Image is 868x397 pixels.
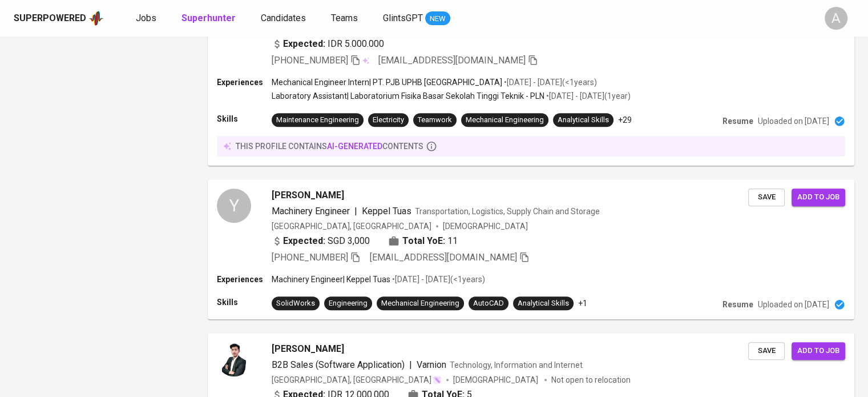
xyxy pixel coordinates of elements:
b: Total YoE: [402,234,445,248]
button: Add to job [792,342,845,360]
span: [EMAIL_ADDRESS][DOMAIN_NAME] [370,252,517,263]
b: Expected: [283,37,325,51]
span: Candidates [261,13,306,23]
span: | [354,204,357,218]
a: Y[PERSON_NAME]Machinery Engineer|Keppel TuasTransportation, Logistics, Supply Chain and Storage[G... [208,179,854,319]
div: SolidWorks [276,298,315,309]
p: +1 [578,298,587,309]
span: Varnion [417,359,446,370]
div: Mechanical Engineering [381,298,459,309]
img: app logo [88,10,104,27]
span: [PERSON_NAME] [272,189,344,202]
span: B2B Sales (Software Application) [272,359,405,370]
p: • [DATE] - [DATE] ( 1 year ) [544,90,631,102]
div: [GEOGRAPHIC_DATA], [GEOGRAPHIC_DATA] [272,220,431,232]
p: Experiences [217,274,272,285]
div: Maintenance Engineering [276,115,359,126]
p: this profile contains contents [236,141,423,152]
p: Resume [722,115,753,127]
span: GlintsGPT [383,13,423,23]
div: Teamwork [418,115,452,126]
p: Mechanical Engineer Intern | PT. PJB UPHB [GEOGRAPHIC_DATA] [272,77,502,88]
span: [DEMOGRAPHIC_DATA] [453,374,540,386]
div: SGD 3,000 [272,234,370,248]
button: Add to job [792,189,845,206]
p: Resume [722,299,753,310]
div: Superpowered [14,12,86,25]
span: Add to job [797,191,839,204]
p: Machinery Engineer | Keppel Tuas [272,274,390,285]
span: Technology, Information and Internet [450,360,583,370]
b: Expected: [283,234,325,248]
span: | [409,358,412,372]
span: [PERSON_NAME] [272,342,344,356]
span: Jobs [136,13,156,23]
span: AI-generated [327,142,382,151]
span: Transportation, Logistics, Supply Chain and Storage [415,207,600,216]
span: Save [754,191,779,204]
div: Analytical Skills [518,298,569,309]
img: a456b4386c676500a7a025d4b7fff7a8.jpg [217,342,251,376]
span: [PHONE_NUMBER] [272,55,348,66]
div: Y [217,189,251,223]
a: Superhunter [181,11,238,26]
div: Engineering [329,298,368,309]
a: Candidates [261,11,308,26]
span: Teams [331,13,358,23]
a: GlintsGPT NEW [383,11,450,26]
div: Mechanical Engineering [466,115,544,126]
p: • [DATE] - [DATE] ( <1 years ) [390,274,485,285]
a: Jobs [136,11,159,26]
span: [PHONE_NUMBER] [272,252,348,263]
p: Experiences [217,77,272,88]
a: Teams [331,11,360,26]
p: • [DATE] - [DATE] ( <1 years ) [502,77,597,88]
div: Electricity [373,115,404,126]
div: IDR 5.000.000 [272,37,384,51]
p: +29 [618,114,632,126]
b: Superhunter [181,13,236,23]
span: Add to job [797,344,839,358]
p: Skills [217,296,272,308]
div: [GEOGRAPHIC_DATA], [GEOGRAPHIC_DATA] [272,374,442,386]
span: 11 [447,234,458,248]
span: [EMAIL_ADDRESS][DOMAIN_NAME] [378,55,526,66]
p: Skills [217,113,272,125]
p: Uploaded on [DATE] [758,299,829,310]
button: Save [748,342,785,360]
p: Not open to relocation [551,374,631,386]
p: Uploaded on [DATE] [758,115,829,127]
span: NEW [425,13,450,25]
span: [DEMOGRAPHIC_DATA] [443,220,530,232]
div: AutoCAD [473,298,504,309]
span: Machinery Engineer [272,206,350,216]
div: A [825,7,847,30]
span: Save [754,344,779,358]
img: magic_wand.svg [433,375,442,384]
a: Superpoweredapp logo [14,10,104,27]
button: Save [748,189,785,206]
span: Keppel Tuas [362,206,411,216]
div: Analytical Skills [558,115,609,126]
p: Laboratory Assistant | Laboratorium Fisika Basar Sekolah Tinggi Teknik - PLN [272,90,544,102]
